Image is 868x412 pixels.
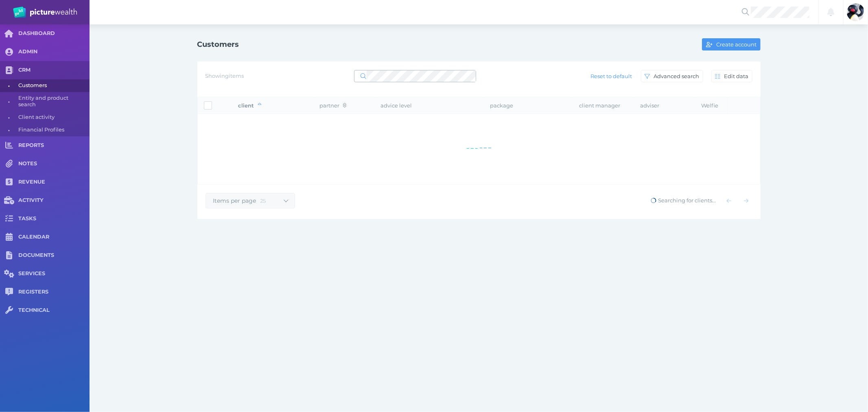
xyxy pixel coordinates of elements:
button: Edit data [711,70,752,82]
span: SERVICES [18,270,90,277]
span: DASHBOARD [18,30,90,37]
span: Entity and product search [18,92,87,111]
img: PW [13,7,77,18]
span: CALENDAR [18,234,90,241]
span: Advanced search [652,73,703,79]
th: Welfie [695,97,728,114]
span: Client activity [18,111,87,124]
span: REPORTS [18,142,90,149]
th: adviser [634,97,695,114]
span: REGISTERS [18,289,90,296]
button: Create account [702,38,760,50]
span: ACTIVITY [18,197,90,204]
button: Show previous page [723,195,735,207]
span: Create account [715,41,760,48]
span: TASKS [18,215,90,222]
span: REVENUE [18,179,90,186]
th: advice level [375,97,484,114]
th: client manager [573,97,634,114]
span: Edit data [722,73,752,79]
span: CRM [18,67,90,74]
span: Items per page [206,197,260,204]
span: DOCUMENTS [18,252,90,259]
span: Customers [18,79,87,92]
span: Showing items [206,72,244,79]
span: Searching for clients... [650,197,716,204]
span: client [238,102,261,109]
span: TECHNICAL [18,307,90,314]
span: Reset to default [587,73,635,79]
h1: Customers [197,40,239,49]
button: Show next page [740,195,752,207]
span: partner [320,102,346,109]
button: Reset to default [586,70,636,82]
span: ADMIN [18,48,90,55]
img: Tory Richardson [847,3,865,21]
span: NOTES [18,160,90,167]
span: Financial Profiles [18,124,87,136]
button: Advanced search [641,70,703,82]
th: package [484,97,573,114]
